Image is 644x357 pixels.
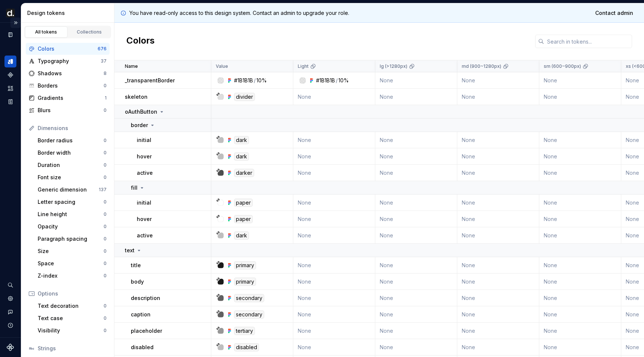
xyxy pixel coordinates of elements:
p: active [137,169,153,177]
div: Blurs [38,107,104,114]
div: Colors [38,45,98,53]
td: None [539,165,621,181]
div: dark [234,136,249,144]
p: disabled [131,344,154,351]
div: 0 [104,162,107,168]
div: Assets [4,82,16,94]
div: dark [234,231,249,240]
td: None [293,257,375,274]
div: paper [234,199,253,207]
span: Contact admin [595,9,633,17]
td: None [293,89,375,105]
p: _transparentBorder [125,77,175,84]
p: title [131,262,141,269]
div: Generic dimension [38,186,99,193]
td: None [539,148,621,165]
a: Text decoration0 [35,300,110,312]
a: Documentation [4,29,16,41]
div: Border radius [38,137,104,144]
td: None [375,257,457,274]
div: Text decoration [38,302,104,310]
td: None [293,148,375,165]
td: None [457,323,539,339]
td: None [457,165,539,181]
div: darker [234,169,254,177]
a: Design tokens [4,56,16,67]
div: tertiary [234,327,255,335]
a: Space0 [35,258,110,269]
div: 676 [98,46,107,52]
a: Paragraph spacing0 [35,233,110,245]
td: None [293,227,375,244]
a: Contact admin [590,6,638,20]
div: Search ⌘K [4,279,16,291]
td: None [539,195,621,211]
td: None [375,148,457,165]
div: Visibility [38,327,104,334]
td: None [293,339,375,356]
a: Storybook stories [4,96,16,108]
div: Line height [38,211,104,218]
div: 137 [99,187,107,193]
div: Size [38,247,104,255]
a: Typography37 [26,55,110,67]
div: Borders [38,82,104,89]
div: / [254,77,256,84]
td: None [375,72,457,89]
p: body [131,278,144,285]
div: 0 [104,138,107,143]
p: description [131,294,160,302]
div: Strings [38,345,107,352]
td: None [457,72,539,89]
input: Search in tokens... [544,35,632,48]
td: None [539,290,621,306]
td: None [539,89,621,105]
td: None [375,306,457,323]
td: None [539,257,621,274]
a: Font size0 [35,171,110,183]
td: None [457,274,539,290]
p: oAuthButton [125,108,157,116]
div: 0 [104,83,107,89]
p: active [137,232,153,239]
td: None [457,211,539,227]
td: None [293,274,375,290]
a: Size0 [35,245,110,257]
td: None [293,195,375,211]
p: initial [137,136,151,144]
div: secondary [234,294,264,302]
div: 8 [104,70,107,76]
div: 0 [104,315,107,321]
p: Value [216,63,228,69]
div: 10% [256,77,267,84]
div: / [336,77,338,84]
div: Text case [38,315,104,322]
div: Components [4,69,16,81]
svg: Supernova Logo [7,344,14,351]
h2: Colors [126,35,155,48]
p: placeholder [131,327,162,335]
td: None [375,323,457,339]
div: Options [38,290,107,297]
p: Light [298,63,309,69]
td: None [375,290,457,306]
div: #1B1B1B [234,77,253,84]
td: None [457,195,539,211]
td: None [293,306,375,323]
div: Settings [4,293,16,304]
td: None [375,132,457,148]
p: text [125,247,135,254]
div: divider [234,93,255,101]
div: Collections [71,29,108,35]
td: None [375,339,457,356]
td: None [457,306,539,323]
div: dark [234,152,249,161]
button: Contact support [4,306,16,318]
td: None [293,290,375,306]
td: None [457,89,539,105]
a: Duration0 [35,159,110,171]
div: paper [234,215,253,223]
